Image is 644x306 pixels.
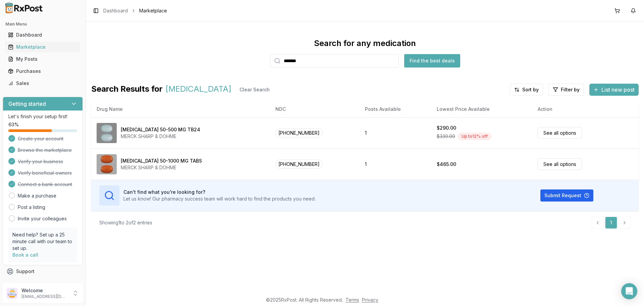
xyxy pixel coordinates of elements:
h2: Main Menu [5,21,80,27]
span: Connect a bank account [18,181,72,188]
a: Terms [345,297,359,303]
div: Up to 12 % off [458,133,491,140]
p: Let us know! Our pharmacy success team will work hard to find the products you need. [123,195,316,202]
div: Sales [8,80,77,87]
button: Support [3,265,83,277]
p: [EMAIL_ADDRESS][DOMAIN_NAME] [21,294,68,299]
th: Action [532,101,639,117]
div: Marketplace [8,44,77,50]
a: Purchases [5,65,80,77]
a: Invite your colleagues [18,215,67,222]
img: Janumet XR 50-500 MG TB24 [97,123,117,143]
button: Sales [3,78,83,89]
a: Sales [5,77,80,89]
a: See all options [538,127,582,139]
span: 63 % [8,121,19,128]
a: 1 [605,217,617,229]
a: Dashboard [103,7,128,14]
button: Find the best deals [404,54,460,68]
a: See all options [538,158,582,170]
span: [PHONE_NUMBER] [275,160,323,169]
th: Lowest Price Available [431,101,532,117]
span: Filter by [561,86,580,93]
button: Marketplace [3,42,83,52]
th: Posts Available [360,101,431,117]
p: Let's finish your setup first! [8,113,77,120]
span: Browse the marketplace [18,147,72,154]
div: $465.00 [437,161,456,168]
button: Clear Search [234,84,275,96]
p: Welcome [21,287,68,294]
a: Make a purchase [18,192,56,199]
p: Need help? Set up a 25 minute call with our team to set up. [12,231,73,252]
td: 1 [360,148,431,180]
td: 1 [360,117,431,148]
div: Purchases [8,68,77,75]
button: Submit Request [540,189,593,202]
h3: Getting started [8,100,46,108]
span: Verify your business [18,158,63,165]
nav: breadcrumb [103,7,167,14]
button: List new post [589,84,639,96]
span: $330.00 [437,133,455,140]
div: MERCK SHARP & DOHME [121,133,200,140]
img: RxPost Logo [3,3,46,13]
button: Filter by [548,84,584,96]
a: Book a call [12,252,38,258]
button: Dashboard [3,30,83,40]
span: Verify beneficial owners [18,170,72,176]
button: My Posts [3,54,83,64]
div: $290.00 [437,125,456,131]
div: [MEDICAL_DATA] 50-1000 MG TABS [121,158,202,164]
span: Sort by [522,86,539,93]
span: Search Results for [91,84,163,96]
a: Dashboard [5,29,80,41]
nav: pagination [592,217,631,229]
a: Privacy [362,297,378,303]
img: Janumet 50-1000 MG TABS [97,154,117,174]
div: Dashboard [8,32,77,38]
img: User avatar [7,288,17,299]
div: Showing 1 to 2 of 2 entries [99,219,152,226]
button: Purchases [3,66,83,77]
div: Search for any medication [314,38,416,49]
a: Post a listing [18,204,45,211]
div: My Posts [8,56,77,62]
button: Feedback [3,277,83,290]
span: Marketplace [139,7,167,14]
h3: Can't find what you're looking for? [123,189,316,195]
div: Open Intercom Messenger [621,283,637,299]
a: My Posts [5,53,80,65]
span: Create your account [18,135,63,142]
button: Sort by [510,84,543,96]
span: [PHONE_NUMBER] [275,128,323,137]
a: List new post [589,87,639,94]
div: [MEDICAL_DATA] 50-500 MG TB24 [121,126,200,133]
th: NDC [270,101,360,117]
span: List new post [601,86,635,94]
div: MERCK SHARP & DOHME [121,164,202,171]
a: Marketplace [5,41,80,53]
span: [MEDICAL_DATA] [165,84,231,96]
span: Feedback [16,280,39,287]
th: Drug Name [91,101,270,117]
